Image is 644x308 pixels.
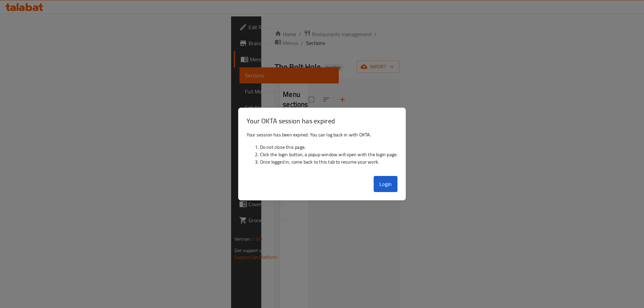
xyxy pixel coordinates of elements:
[374,176,398,192] button: Login
[260,158,398,166] li: Once logged in, come back to this tab to resume your work.
[238,128,406,173] div: Your session has been expired. You can log back in with OKTA.
[247,116,398,126] h3: Your OKTA session has expired
[260,151,398,158] li: Click the login button, a popup window will open with the login page.
[260,143,398,151] li: Do not close this page.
